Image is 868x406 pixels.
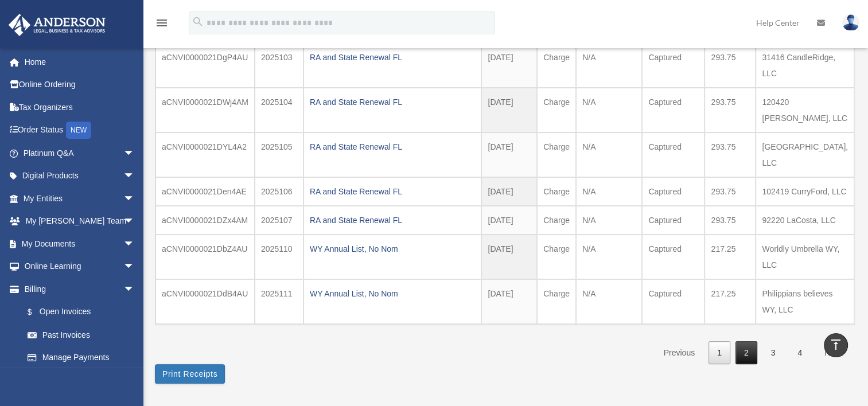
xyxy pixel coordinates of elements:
[735,341,757,365] a: 2
[481,43,537,88] td: [DATE]
[537,206,576,235] td: Charge
[16,300,152,324] a: $Open Invoices
[8,255,152,278] a: Online Learningarrow_drop_down
[816,341,850,365] a: Next
[8,50,152,73] a: Home
[155,177,255,206] td: aCNVI0000021Den4AE
[642,206,704,235] td: Captured
[310,212,476,228] div: RA and State Renewal FL
[155,16,169,30] i: menu
[16,346,152,369] a: Manage Payments
[123,278,146,301] span: arrow_drop_down
[481,235,537,279] td: [DATE]
[829,338,843,352] i: vertical_align_top
[8,232,152,255] a: My Documentsarrow_drop_down
[310,139,476,155] div: RA and State Renewal FL
[123,255,146,279] span: arrow_drop_down
[704,279,756,324] td: 217.25
[481,132,537,177] td: [DATE]
[756,177,854,206] td: 102419 CurryFord, LLC
[155,235,255,279] td: aCNVI0000021DbZ4AU
[8,187,152,210] a: My Entitiesarrow_drop_down
[481,279,537,324] td: [DATE]
[642,88,704,132] td: Captured
[481,206,537,235] td: [DATE]
[756,132,854,177] td: [GEOGRAPHIC_DATA], LLC
[123,165,146,188] span: arrow_drop_down
[789,341,811,365] a: 4
[16,323,146,346] a: Past Invoices
[255,132,303,177] td: 2025105
[642,235,704,279] td: Captured
[255,235,303,279] td: 2025110
[123,142,146,165] span: arrow_drop_down
[481,88,537,132] td: [DATE]
[192,15,204,28] i: search
[255,279,303,324] td: 2025111
[537,88,576,132] td: Charge
[310,286,476,302] div: WY Annual List, No Nom
[155,279,255,324] td: aCNVI0000021DdB4AU
[756,88,854,132] td: 120420 [PERSON_NAME], LLC
[310,184,476,200] div: RA and State Renewal FL
[255,88,303,132] td: 2025104
[576,88,642,132] td: N/A
[642,177,704,206] td: Captured
[8,278,152,300] a: Billingarrow_drop_down
[762,341,784,365] a: 3
[155,88,255,132] td: aCNVI0000021DWj4AM
[756,279,854,324] td: Philippians believes WY, LLC
[704,132,756,177] td: 293.75
[123,232,146,256] span: arrow_drop_down
[756,206,854,235] td: 92220 LaCosta, LLC
[655,341,703,365] a: Previous
[155,20,169,30] a: menu
[576,206,642,235] td: N/A
[756,43,854,88] td: 31416 CandleRidge, LLC
[481,177,537,206] td: [DATE]
[642,279,704,324] td: Captured
[704,88,756,132] td: 293.75
[255,43,303,88] td: 2025103
[704,177,756,206] td: 293.75
[704,206,756,235] td: 293.75
[310,94,476,110] div: RA and State Renewal FL
[155,206,255,235] td: aCNVI0000021DZx4AM
[8,119,152,142] a: Order StatusNEW
[642,43,704,88] td: Captured
[537,132,576,177] td: Charge
[576,43,642,88] td: N/A
[155,43,255,88] td: aCNVI0000021DgP4AU
[255,206,303,235] td: 2025107
[8,165,152,188] a: Digital Productsarrow_drop_down
[8,210,152,233] a: My [PERSON_NAME] Teamarrow_drop_down
[537,279,576,324] td: Charge
[537,177,576,206] td: Charge
[123,187,146,210] span: arrow_drop_down
[155,364,225,384] button: Print Receipts
[576,235,642,279] td: N/A
[5,14,109,36] img: Anderson Advisors Platinum Portal
[537,43,576,88] td: Charge
[824,333,848,357] a: vertical_align_top
[709,341,730,365] a: 1
[842,14,859,31] img: User Pic
[576,279,642,324] td: N/A
[642,132,704,177] td: Captured
[123,210,146,233] span: arrow_drop_down
[255,177,303,206] td: 2025106
[576,177,642,206] td: N/A
[576,132,642,177] td: N/A
[310,241,476,257] div: WY Annual List, No Nom
[756,235,854,279] td: Worldly Umbrella WY, LLC
[704,235,756,279] td: 217.25
[66,122,91,139] div: NEW
[537,235,576,279] td: Charge
[704,43,756,88] td: 293.75
[8,73,152,96] a: Online Ordering
[155,132,255,177] td: aCNVI0000021DYL4A2
[8,96,152,119] a: Tax Organizers
[8,142,152,165] a: Platinum Q&Aarrow_drop_down
[310,49,476,65] div: RA and State Renewal FL
[34,305,40,319] span: $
